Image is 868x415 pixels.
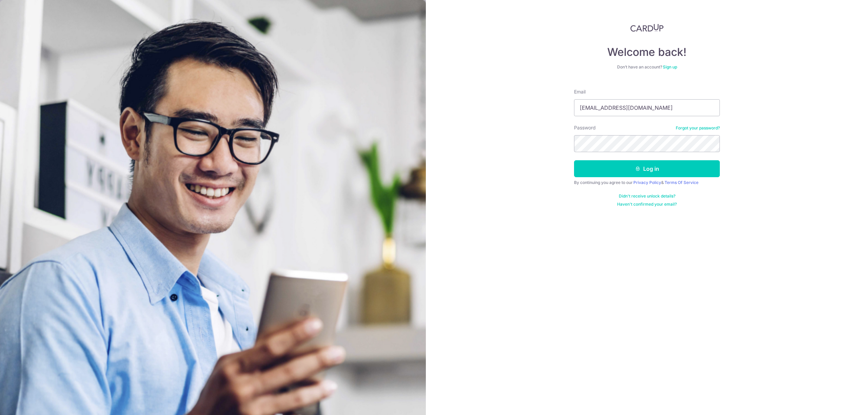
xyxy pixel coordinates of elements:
h4: Welcome back! [574,45,720,59]
a: Terms Of Service [665,180,698,185]
input: Enter your Email [574,99,720,116]
a: Haven't confirmed your email? [617,202,677,207]
a: Didn't receive unlock details? [619,193,675,199]
a: Privacy Policy [633,180,661,185]
a: Sign up [663,64,677,69]
button: Log in [574,160,720,177]
label: Password [574,124,596,131]
img: CardUp Logo [630,24,664,32]
div: By continuing you agree to our & [574,180,720,185]
label: Email [574,88,586,95]
a: Forgot your password? [676,125,720,131]
div: Don’t have an account? [574,64,720,70]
